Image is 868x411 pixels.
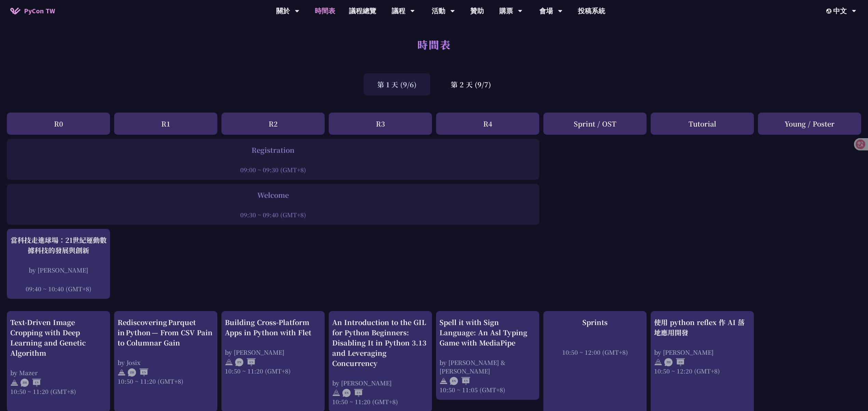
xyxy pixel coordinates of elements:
a: Spell it with Sign Language: An Asl Typing Game with MediaPipe by [PERSON_NAME] & [PERSON_NAME] 1... [439,317,536,394]
img: Locale Icon [826,9,833,14]
div: by [PERSON_NAME] [225,348,321,356]
div: by Josix [118,358,214,367]
div: 10:50 ~ 11:20 (GMT+8) [10,387,107,396]
div: by Mazer [10,368,107,377]
div: by [PERSON_NAME] [10,266,107,274]
img: ZHZH.38617ef.svg [664,358,685,366]
div: 09:30 ~ 09:40 (GMT+8) [10,210,536,219]
div: 10:50 ~ 12:20 (GMT+8) [654,367,750,375]
img: Home icon of PyCon TW 2025 [10,8,21,14]
div: 09:40 ~ 10:40 (GMT+8) [10,284,107,293]
div: R0 [7,113,110,135]
img: ENEN.5a408d1.svg [342,389,363,397]
a: Building Cross-Platform Apps in Python with Flet by [PERSON_NAME] 10:50 ~ 11:20 (GMT+8) [225,317,321,406]
div: 使用 python reflex 作 AI 落地應用開發 [654,317,750,338]
img: svg+xml;base64,PHN2ZyB4bWxucz0iaHR0cDovL3d3dy53My5vcmcvMjAwMC9zdmciIHdpZHRoPSIyNCIgaGVpZ2h0PSIyNC... [654,358,662,366]
div: 第 1 天 (9/6) [364,73,430,96]
div: Building Cross-Platform Apps in Python with Flet [225,317,321,338]
img: svg+xml;base64,PHN2ZyB4bWxucz0iaHR0cDovL3d3dy53My5vcmcvMjAwMC9zdmciIHdpZHRoPSIyNCIgaGVpZ2h0PSIyNC... [10,379,18,387]
div: Sprints [547,317,643,327]
div: R4 [436,113,539,135]
img: ENEN.5a408d1.svg [450,377,470,385]
img: ENEN.5a408d1.svg [235,358,256,366]
div: Young / Poster [758,113,861,135]
div: Spell it with Sign Language: An Asl Typing Game with MediaPipe [439,317,536,348]
div: 10:50 ~ 11:20 (GMT+8) [225,367,321,375]
img: ZHEN.371966e.svg [128,368,148,377]
div: Sprint / OST [543,113,647,135]
div: Rediscovering Parquet in Python — From CSV Pain to Columnar Gain [118,317,214,348]
div: 09:00 ~ 09:30 (GMT+8) [10,165,536,174]
img: svg+xml;base64,PHN2ZyB4bWxucz0iaHR0cDovL3d3dy53My5vcmcvMjAwMC9zdmciIHdpZHRoPSIyNCIgaGVpZ2h0PSIyNC... [332,389,340,397]
div: 10:50 ~ 12:00 (GMT+8) [547,348,643,356]
div: by [PERSON_NAME] [332,379,429,387]
span: PyCon TW [24,6,55,16]
div: R3 [329,113,432,135]
a: An Introduction to the GIL for Python Beginners: Disabling It in Python 3.13 and Leveraging Concu... [332,317,429,406]
div: 第 2 天 (9/7) [437,73,505,96]
div: 10:50 ~ 11:20 (GMT+8) [118,377,214,385]
div: 10:50 ~ 11:20 (GMT+8) [332,397,429,406]
div: Text-Driven Image Cropping with Deep Learning and Genetic Algorithm [10,317,107,358]
a: Text-Driven Image Cropping with Deep Learning and Genetic Algorithm by Mazer 10:50 ~ 11:20 (GMT+8) [10,317,107,406]
div: An Introduction to the GIL for Python Beginners: Disabling It in Python 3.13 and Leveraging Concu... [332,317,429,368]
div: 當科技走進球場：21世紀運動數據科技的發展與創新 [10,235,107,255]
img: svg+xml;base64,PHN2ZyB4bWxucz0iaHR0cDovL3d3dy53My5vcmcvMjAwMC9zdmciIHdpZHRoPSIyNCIgaGVpZ2h0PSIyNC... [439,377,448,385]
div: R1 [114,113,217,135]
h1: 時間表 [417,34,451,55]
a: Rediscovering Parquet in Python — From CSV Pain to Columnar Gain by Josix 10:50 ~ 11:20 (GMT+8) [118,317,214,406]
img: svg+xml;base64,PHN2ZyB4bWxucz0iaHR0cDovL3d3dy53My5vcmcvMjAwMC9zdmciIHdpZHRoPSIyNCIgaGVpZ2h0PSIyNC... [118,368,126,377]
img: ZHEN.371966e.svg [21,379,41,387]
img: svg+xml;base64,PHN2ZyB4bWxucz0iaHR0cDovL3d3dy53My5vcmcvMjAwMC9zdmciIHdpZHRoPSIyNCIgaGVpZ2h0PSIyNC... [225,358,233,366]
div: 10:50 ~ 11:05 (GMT+8) [439,385,536,394]
a: PyCon TW [3,2,62,19]
a: 當科技走進球場：21世紀運動數據科技的發展與創新 by [PERSON_NAME] 09:40 ~ 10:40 (GMT+8) [10,235,107,293]
div: by [PERSON_NAME] [654,348,750,356]
div: by [PERSON_NAME] & [PERSON_NAME] [439,358,536,375]
div: Registration [10,145,536,155]
div: R2 [221,113,325,135]
div: Tutorial [651,113,754,135]
div: Welcome [10,190,536,200]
